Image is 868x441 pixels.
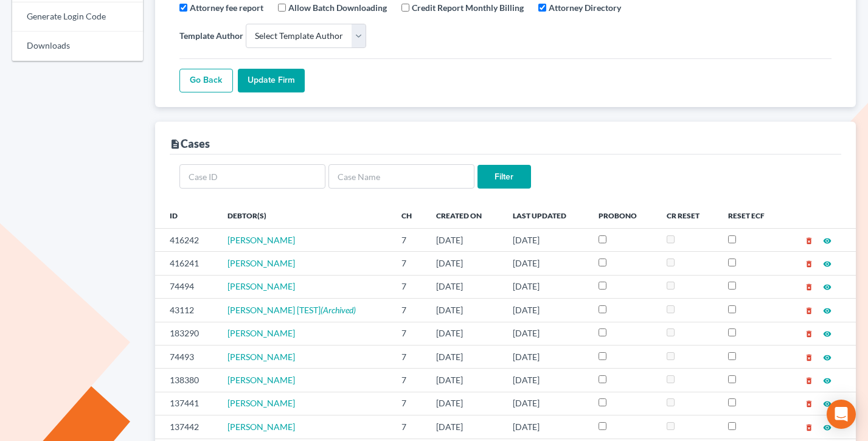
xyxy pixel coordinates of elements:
td: 7 [392,345,427,368]
a: delete_forever [805,305,813,315]
td: [DATE] [426,299,503,322]
td: 74494 [155,275,218,298]
i: visibility [823,423,832,432]
td: [DATE] [426,228,503,251]
td: [DATE] [503,275,589,298]
a: [PERSON_NAME] [227,375,295,385]
div: Cases [170,136,210,151]
td: 7 [392,392,427,415]
td: [DATE] [503,322,589,345]
a: visibility [823,281,832,291]
i: delete_forever [805,260,813,268]
td: 7 [392,275,427,298]
a: delete_forever [805,375,813,385]
em: (Archived) [321,305,356,315]
a: [PERSON_NAME] [227,235,295,245]
td: 416241 [155,252,218,275]
td: [DATE] [426,252,503,275]
td: 138380 [155,369,218,392]
i: delete_forever [805,423,813,432]
th: Ch [392,204,427,228]
input: Filter [477,165,531,189]
td: 7 [392,299,427,322]
a: delete_forever [805,352,813,362]
th: CR Reset [657,204,718,228]
td: [DATE] [503,415,589,439]
i: visibility [823,237,832,245]
label: Template Author [179,29,243,42]
label: Attorney fee report [190,1,263,14]
label: Allow Batch Downloading [288,1,387,14]
label: Attorney Directory [549,1,621,14]
a: Go Back [179,69,233,93]
td: 137441 [155,392,218,415]
td: [DATE] [426,345,503,368]
td: 43112 [155,299,218,322]
td: [DATE] [426,322,503,345]
th: Last Updated [503,204,589,228]
td: 137442 [155,415,218,439]
td: [DATE] [426,369,503,392]
i: delete_forever [805,237,813,245]
input: Case ID [179,164,325,189]
td: 74493 [155,345,218,368]
span: [PERSON_NAME] [TEST] [227,305,321,315]
td: 7 [392,252,427,275]
a: delete_forever [805,281,813,291]
td: [DATE] [503,392,589,415]
a: Generate Login Code [12,2,143,32]
th: Reset ECF [718,204,784,228]
i: delete_forever [805,377,813,385]
a: [PERSON_NAME] [227,281,295,291]
a: [PERSON_NAME] [227,258,295,268]
i: visibility [823,377,832,385]
td: [DATE] [503,345,589,368]
label: Credit Report Monthly Billing [412,1,524,14]
a: delete_forever [805,258,813,268]
a: [PERSON_NAME] [227,352,295,362]
th: ProBono [589,204,657,228]
i: delete_forever [805,353,813,362]
input: Case Name [328,164,474,189]
i: visibility [823,330,832,338]
span: [PERSON_NAME] [227,422,295,432]
i: visibility [823,283,832,291]
i: delete_forever [805,400,813,408]
a: delete_forever [805,328,813,338]
i: description [170,139,181,150]
i: visibility [823,307,832,315]
a: delete_forever [805,235,813,245]
i: visibility [823,400,832,408]
i: visibility [823,353,832,362]
td: 183290 [155,322,218,345]
a: visibility [823,422,832,432]
td: 7 [392,415,427,439]
a: visibility [823,375,832,385]
td: [DATE] [503,369,589,392]
a: delete_forever [805,398,813,408]
i: delete_forever [805,283,813,291]
td: 416242 [155,228,218,251]
a: visibility [823,258,832,268]
a: visibility [823,352,832,362]
i: delete_forever [805,307,813,315]
td: [DATE] [503,228,589,251]
td: [DATE] [426,415,503,439]
td: [DATE] [426,275,503,298]
a: visibility [823,235,832,245]
a: Downloads [12,32,143,61]
i: delete_forever [805,330,813,338]
td: [DATE] [426,392,503,415]
td: [DATE] [503,299,589,322]
td: 7 [392,369,427,392]
a: [PERSON_NAME] [TEST](Archived) [227,305,356,315]
a: visibility [823,328,832,338]
th: Debtor(s) [218,204,392,228]
div: Open Intercom Messenger [827,400,856,429]
td: 7 [392,228,427,251]
a: [PERSON_NAME] [227,398,295,408]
